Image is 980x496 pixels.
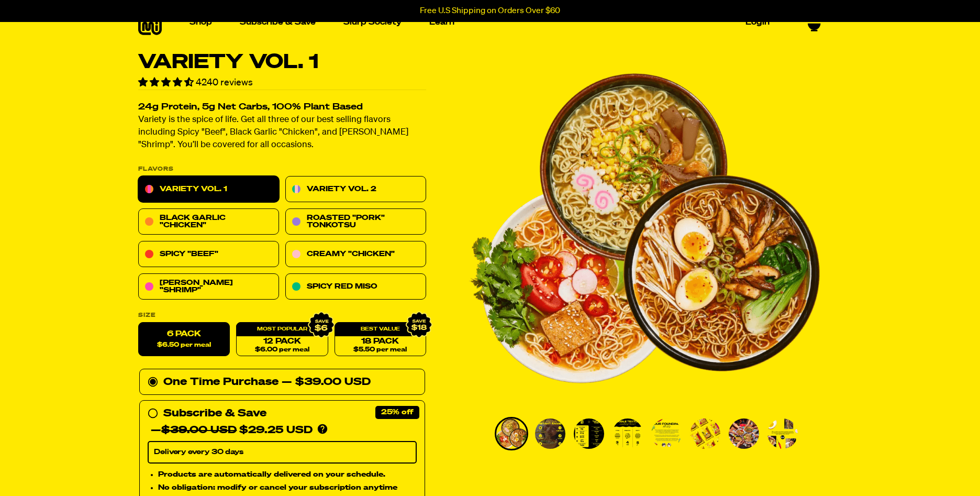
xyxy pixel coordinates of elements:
h2: 24g Protein, 5g Net Carbs, 100% Plant Based [138,103,426,112]
a: Creamy "Chicken" [285,241,426,268]
div: — $29.25 USD [151,422,313,439]
h1: Variety Vol. 1 [138,52,426,72]
a: Roasted "Pork" Tonkotsu [285,209,426,235]
span: 0 [811,12,818,21]
li: Products are automatically delivered on your schedule. [158,469,417,480]
label: Size [138,313,426,318]
a: 0 [808,12,821,30]
div: PDP main carousel thumbnails [469,417,820,450]
li: Go to slide 2 [533,417,567,450]
a: [PERSON_NAME] "Shrimp" [138,274,279,300]
img: Variety Vol. 1 [767,418,798,449]
div: One Time Purchase [148,374,417,391]
div: PDP main carousel [469,52,820,404]
span: $6.00 per meal [255,347,309,354]
span: 4.55 stars [138,78,196,87]
del: $39.00 USD [161,425,237,436]
img: Variety Vol. 1 [690,418,720,449]
img: Variety Vol. 1 [535,418,565,449]
div: — $39.00 USD [282,374,371,391]
img: Variety Vol. 1 [651,418,682,449]
a: Subscribe & Save [236,14,320,30]
li: No obligation: modify or cancel your subscription anytime [158,482,417,494]
label: 6 Pack [138,323,230,357]
img: Variety Vol. 1 [574,418,604,449]
span: $5.50 per meal [353,347,407,354]
iframe: Marketing Popup [5,447,114,491]
img: Variety Vol. 1 [469,52,820,404]
li: Go to slide 4 [611,417,644,450]
a: 12 Pack$6.00 per meal [236,323,328,357]
p: Flavors [138,167,426,172]
a: 18 Pack$5.50 per meal [335,323,426,357]
li: Go to slide 5 [650,417,683,450]
p: Variety is the spice of life. Get all three of our best selling flavors including Spicy "Beef", B... [138,114,426,152]
a: Slurp Society [339,14,406,30]
img: Variety Vol. 1 [729,418,759,449]
div: Subscribe & Save [163,405,266,422]
a: Spicy Red Miso [285,274,426,300]
a: Shop [185,14,216,30]
a: Login [741,14,774,30]
a: Spicy "Beef" [138,241,279,268]
span: $6.50 per meal [157,342,211,349]
img: Variety Vol. 1 [496,418,527,449]
a: Variety Vol. 2 [285,177,426,203]
a: Variety Vol. 1 [138,177,279,203]
li: Go to slide 7 [727,417,761,450]
li: Go to slide 6 [688,417,722,450]
li: Go to slide 1 [495,417,528,450]
a: Black Garlic "Chicken" [138,209,279,235]
img: Variety Vol. 1 [612,418,643,449]
a: Learn [425,14,459,30]
li: Go to slide 3 [572,417,606,450]
nav: Main navigation [185,3,774,41]
select: Subscribe & Save —$39.00 USD$29.25 USD Products are automatically delivered on your schedule. No ... [148,442,417,464]
li: 1 of 8 [469,52,820,404]
span: 4240 reviews [196,78,253,87]
li: Go to slide 8 [766,417,799,450]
